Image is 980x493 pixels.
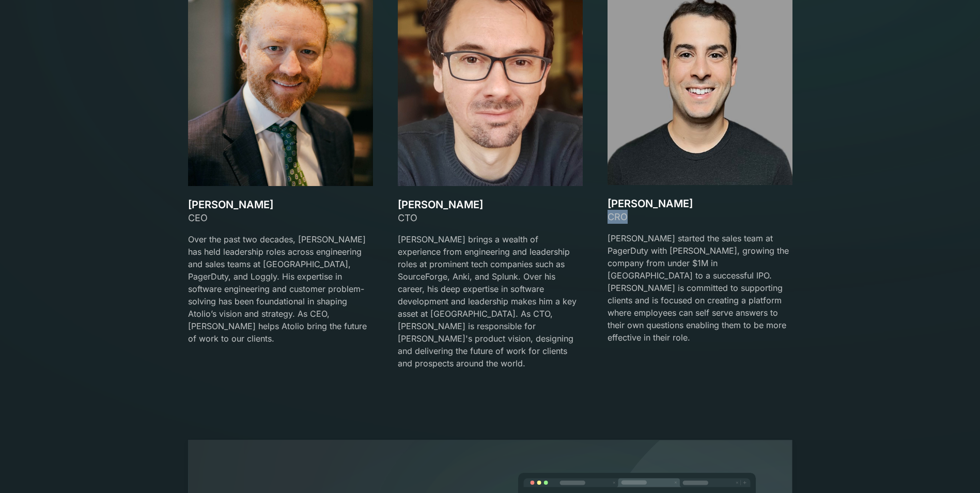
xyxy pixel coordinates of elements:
h3: [PERSON_NAME] [188,198,373,211]
div: CEO [188,211,373,225]
p: Over the past two decades, [PERSON_NAME] has held leadership roles across engineering and sales t... [188,233,373,345]
iframe: Chat Widget [928,443,980,493]
p: [PERSON_NAME] started the sales team at PagerDuty with [PERSON_NAME], growing the company from un... [608,232,792,344]
div: CRO [608,210,792,224]
p: [PERSON_NAME] brings a wealth of experience from engineering and leadership roles at prominent te... [398,233,583,369]
h3: [PERSON_NAME] [608,197,792,210]
h3: [PERSON_NAME] [398,198,583,211]
div: CTO [398,211,583,225]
